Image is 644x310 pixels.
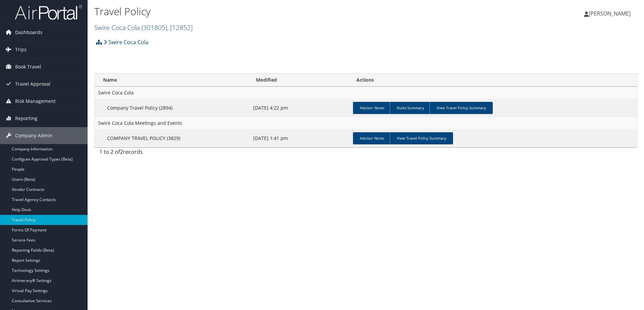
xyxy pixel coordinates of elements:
[99,148,225,159] div: 1 to 2 of records
[167,23,193,32] span: , [ 12852 ]
[429,102,493,114] a: View Travel Policy Summary
[589,10,631,17] span: [PERSON_NAME]
[104,35,149,49] a: Swire Coca Cola
[120,148,123,156] span: 2
[95,117,637,129] td: Swire Coca Cola Meetings and Events
[353,132,391,144] a: Advisor Notes
[94,23,193,32] a: Swire Coca Cola
[390,132,453,144] a: View Travel Policy Summary
[15,24,42,41] span: Dashboards
[15,93,56,110] span: Risk Management
[95,99,250,117] td: Company Travel Policy (2894)
[15,76,51,92] span: Travel Approval
[15,58,41,75] span: Book Travel
[15,110,37,127] span: Reporting
[584,3,637,24] a: [PERSON_NAME]
[15,4,82,20] img: airportal-logo.png
[250,129,350,147] td: [DATE] 1:41 pm
[95,129,250,147] td: COMPANY TRAVEL POLICY (3829)
[94,4,456,19] h1: Travel Policy
[250,74,350,87] th: Modified: activate to sort column ascending
[250,99,350,117] td: [DATE] 4:22 pm
[15,41,27,58] span: Trips
[141,23,167,32] span: ( 301805 )
[390,102,431,114] a: Rules Summary
[95,87,637,99] td: Swire Coca Cola
[15,127,53,144] span: Company Admin
[95,74,250,87] th: Name: activate to sort column ascending
[353,102,391,114] a: Advisor Notes
[350,74,637,87] th: Actions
